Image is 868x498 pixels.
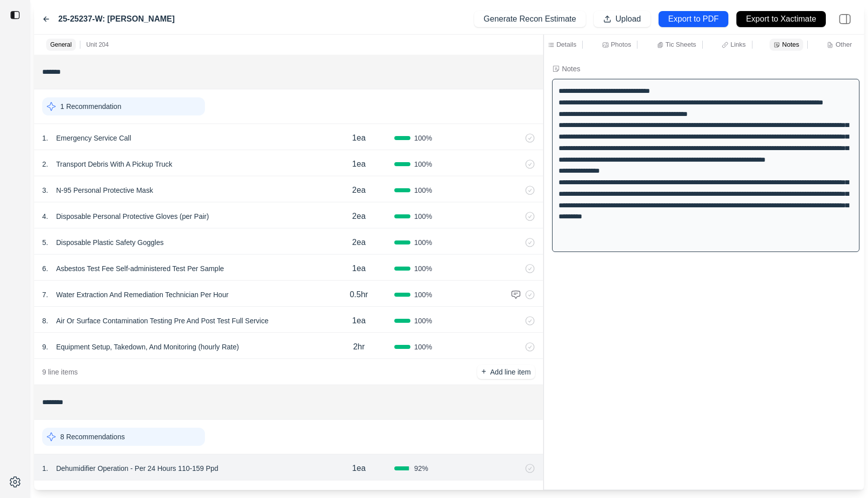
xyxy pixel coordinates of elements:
p: Generate Recon Estimate [484,14,576,25]
p: Upload [615,14,641,25]
p: Export to PDF [668,14,718,25]
button: Export to Xactimate [736,11,826,27]
label: 25-25237-W: [PERSON_NAME] [58,13,175,25]
button: Export to PDF [659,11,728,27]
button: Upload [594,11,650,27]
img: toggle sidebar [10,10,20,20]
img: right-panel.svg [834,8,856,30]
button: Generate Recon Estimate [474,11,586,27]
p: Export to Xactimate [746,14,816,25]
